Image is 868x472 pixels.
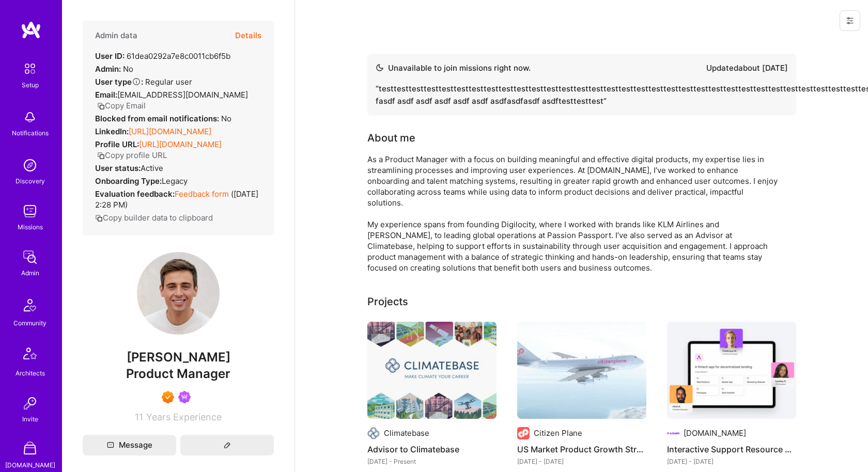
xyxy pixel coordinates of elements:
div: [DATE] - [DATE] [517,456,646,467]
img: Been on Mission [178,391,191,403]
button: Details [235,21,261,51]
img: Availability [376,64,384,72]
img: admin teamwork [20,247,40,268]
a: [URL][DOMAIN_NAME] [139,139,222,149]
strong: Profile URL: [95,139,139,149]
img: teamwork [20,201,40,222]
img: A Store [20,439,40,460]
img: discovery [20,155,40,176]
div: Climatebase [384,428,429,438]
img: Company logo [517,427,530,439]
div: Admin [21,268,39,278]
div: Architects [16,368,45,379]
a: [URL][DOMAIN_NAME] [129,127,211,136]
span: Years Experience [146,412,222,422]
img: setup [19,58,41,80]
img: Architects [18,343,42,368]
img: US Market Product Growth Strategy [517,322,646,419]
div: Discovery [16,176,45,186]
div: [DOMAIN_NAME] [684,428,746,438]
strong: Evaluation feedback: [95,189,175,199]
i: icon Copy [97,152,105,160]
button: Copy Email [97,100,146,111]
div: No [95,113,231,124]
img: Company logo [367,427,380,439]
div: ( [DATE] 2:28 PM ) [95,188,261,210]
i: icon Edit [224,442,231,449]
div: Unavailable to join missions right now. [376,62,531,74]
strong: Blocked from email notifications: [95,114,221,123]
div: Projects [367,294,408,309]
h4: Interactive Support Resource — [DOMAIN_NAME] [667,443,796,456]
div: Missions [18,222,43,232]
h4: US Market Product Growth Strategy [517,443,646,456]
img: Interactive Support Resource — A.Guide [667,322,796,419]
img: Community [18,293,42,318]
strong: User status: [95,163,141,173]
strong: Email: [95,90,117,100]
img: Advisor to Climatebase [367,322,497,419]
div: 61dea0292a7e8c0011cb6f5b [95,51,230,61]
button: Copy builder data to clipboard [95,212,213,223]
span: Active [141,163,163,173]
span: 11 [135,412,143,422]
div: As a Product Manager with a focus on building meaningful and effective digital products, my exper... [367,154,781,273]
strong: LinkedIn: [95,127,129,136]
span: Product Manager [126,366,230,381]
div: About me [367,130,415,146]
img: logo [21,21,41,39]
img: Invite [20,393,40,414]
i: icon Copy [97,102,105,110]
strong: Admin: [95,64,121,74]
button: Message [83,435,176,455]
span: legacy [162,176,188,186]
a: Feedback form [175,189,229,199]
span: [EMAIL_ADDRESS][DOMAIN_NAME] [117,90,248,100]
div: [DATE] - [DATE] [667,456,796,467]
div: Citizen Plane [534,428,582,438]
div: [DATE] - Present [367,456,497,467]
h4: Admin data [95,31,137,40]
i: Help [132,77,141,86]
strong: User ID: [95,51,125,61]
i: icon Copy [95,214,103,222]
i: icon Mail [107,442,114,449]
h4: Advisor to Climatebase [367,443,497,456]
div: [DOMAIN_NAME] [5,460,55,470]
div: Setup [22,80,39,90]
div: Invite [22,414,38,424]
div: No [95,64,133,74]
img: Company logo [667,427,679,439]
div: “ testtesttesttesttesttesttesttesttesttesttesttesttesttesttesttesttesttesttesttesttesttesttesttes... [376,83,788,107]
img: User Avatar [137,252,220,335]
button: Copy profile URL [97,150,167,161]
div: Community [13,318,47,328]
img: Exceptional A.Teamer [162,391,174,403]
span: [PERSON_NAME] [83,350,274,365]
strong: Onboarding Type: [95,176,162,186]
div: Notifications [12,128,49,138]
div: Updated about [DATE] [706,62,788,74]
strong: User type : [95,77,143,87]
div: Regular user [95,76,192,87]
img: bell [20,107,40,128]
